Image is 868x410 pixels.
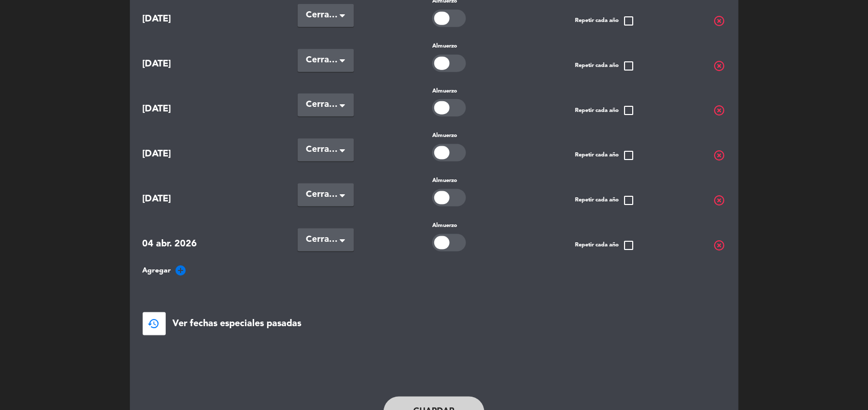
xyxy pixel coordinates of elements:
[714,194,726,207] span: highlight_off
[143,147,219,162] span: [DATE]
[306,53,338,67] span: Cerradas
[575,239,635,252] span: Repetir cada año
[143,312,166,335] button: restore
[306,233,338,247] span: Cerradas
[432,42,457,51] label: Almuerzo
[622,104,635,117] span: check_box_outline_blank
[143,237,219,252] span: 04 abr. 2026
[622,15,635,27] span: check_box_outline_blank
[432,176,457,186] label: Almuerzo
[714,149,726,162] span: highlight_off
[306,8,338,22] span: Cerradas
[622,149,635,162] span: check_box_outline_blank
[306,98,338,112] span: Cerradas
[432,87,457,96] label: Almuerzo
[575,149,635,162] span: Repetir cada año
[175,264,187,277] i: add_circle
[432,221,457,231] label: Almuerzo
[575,60,635,72] span: Repetir cada año
[143,102,219,117] span: [DATE]
[714,60,726,72] span: highlight_off
[143,192,219,207] span: [DATE]
[622,60,635,72] span: check_box_outline_blank
[306,143,338,157] span: Cerradas
[622,239,635,252] span: check_box_outline_blank
[575,15,635,27] span: Repetir cada año
[714,104,726,117] span: highlight_off
[432,131,457,141] label: Almuerzo
[143,57,219,72] span: [DATE]
[143,265,171,277] span: Agregar
[714,15,726,27] span: highlight_off
[622,194,635,207] span: check_box_outline_blank
[143,12,219,27] span: [DATE]
[148,317,160,330] span: restore
[575,104,635,117] span: Repetir cada año
[714,239,726,252] span: highlight_off
[575,194,635,207] span: Repetir cada año
[173,316,302,331] span: Ver fechas especiales pasadas
[306,188,338,202] span: Cerradas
